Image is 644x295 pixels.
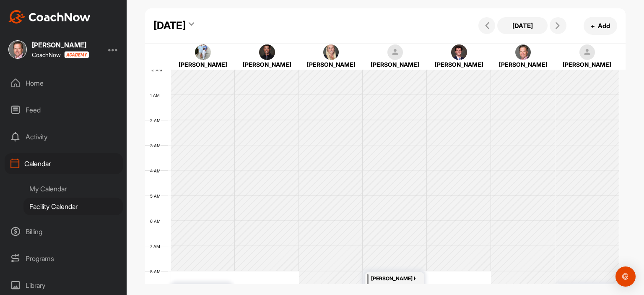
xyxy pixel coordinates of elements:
[387,44,403,60] img: square_default-ef6cabf814de5a2bf16c804365e32c732080f9872bdf737d349900a9daf73cf9.png
[23,180,123,198] div: My Calendar
[615,266,636,287] div: Open Intercom Messenger
[561,60,613,69] div: [PERSON_NAME]
[23,198,123,215] div: Facility Calendar
[145,67,171,72] div: 12 AM
[64,51,89,58] img: CoachNow acadmey
[369,60,421,69] div: [PERSON_NAME]
[241,60,293,69] div: [PERSON_NAME]
[5,126,123,147] div: Activity
[153,18,186,33] div: [DATE]
[145,193,169,198] div: 5 AM
[8,10,91,23] img: CoachNow
[177,60,229,69] div: [PERSON_NAME]
[584,17,617,35] button: +Add
[8,40,27,59] img: square_abdfdf2b4235f0032e8ef9e906cebb3a.jpg
[5,99,123,120] div: Feed
[145,93,168,98] div: 1 AM
[32,51,89,58] div: CoachNow
[5,73,123,94] div: Home
[579,44,595,60] img: square_default-ef6cabf814de5a2bf16c804365e32c732080f9872bdf737d349900a9daf73cf9.png
[5,153,123,174] div: Calendar
[145,269,169,274] div: 8 AM
[497,17,548,34] button: [DATE]
[145,219,169,224] div: 6 AM
[32,42,89,48] div: [PERSON_NAME]
[259,44,275,60] img: square_1198837a0621bc99c576034cd466346b.jpg
[5,221,123,242] div: Billing
[145,143,169,148] div: 3 AM
[515,44,531,60] img: square_abdfdf2b4235f0032e8ef9e906cebb3a.jpg
[591,21,595,30] span: +
[497,60,549,69] div: [PERSON_NAME]
[371,274,415,284] div: [PERSON_NAME] Harbor
[371,283,415,291] div: 8:00 AM
[451,44,467,60] img: square_9c94fc23318557d4c37e61806d2aa4b1.jpg
[305,60,357,69] div: [PERSON_NAME]
[5,248,123,269] div: Programs
[323,44,339,60] img: square_622f49074c953c3c8f4e28f1f7ba1573.jpg
[434,60,485,69] div: [PERSON_NAME]
[145,168,169,173] div: 4 AM
[145,244,169,249] div: 7 AM
[195,44,211,60] img: square_2a010bb75d7b22adc322a28104a65ec4.jpg
[145,118,169,123] div: 2 AM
